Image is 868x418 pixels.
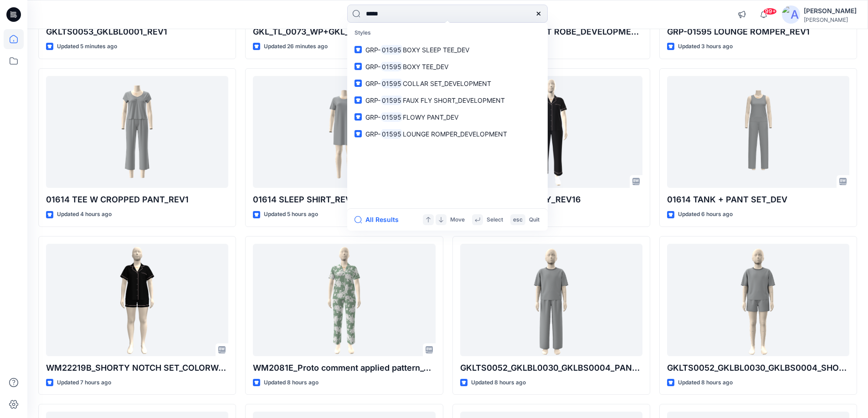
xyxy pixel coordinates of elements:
p: WM2081E_COLORWAY_REV16 [460,193,642,206]
mark: 01595 [380,61,403,72]
div: [PERSON_NAME] [804,5,857,16]
a: GRP-01595BOXY TEE_DEV [349,58,546,75]
p: Updated 26 minutes ago [264,42,328,51]
p: 01614 SLEEP SHIRT_REV1 [253,193,435,206]
span: GRP- [365,46,380,54]
p: Quit [529,215,539,225]
a: WM2081E_COLORWAY_REV16 [460,76,642,188]
p: esc [513,215,523,225]
a: 01614 TANK + PANT SET_DEV [667,76,849,188]
p: Updated 8 hours ago [264,378,318,388]
p: Updated 8 hours ago [471,378,526,388]
span: FLOWY PANT_DEV [403,113,458,121]
a: GKLTS0052_GKLBL0030_GKLBS0004_SHORT & TOP_REV1 [667,244,849,356]
mark: 01595 [380,112,403,122]
p: Updated 3 hours ago [678,42,733,51]
span: 99+ [763,8,777,15]
a: GRP-01595COLLAR SET_DEVELOPMENT [349,75,546,92]
p: Updated 5 hours ago [264,210,318,219]
p: GKLTS0052_GKLBL0030_GKLBS0004_SHORT & TOP_REV1 [667,362,849,374]
p: Move [450,215,465,225]
p: GKLTS0053_GKLBL0001_REV1 [46,25,228,38]
span: LOUNGE ROMPER_DEVELOPMENT [403,130,507,138]
p: GKLTS0052_GKLBL0030_GKLBS0004_PANT & TOP_REV1 [460,362,642,374]
mark: 01595 [380,78,403,89]
a: WM2081E_Proto comment applied pattern_Colorway_REV8 [253,244,435,356]
span: BOXY TEE_DEV [403,63,448,71]
span: FAUX FLY SHORT_DEVELOPMENT [403,96,505,104]
a: 01614 TEE W CROPPED PANT_REV1 [46,76,228,188]
p: 01614 TEE W CROPPED PANT_REV1 [46,193,228,206]
div: [PERSON_NAME] [804,16,857,23]
a: GKLTS0052_GKLBL0030_GKLBS0004_PANT & TOP_REV1 [460,244,642,356]
p: Updated 4 hours ago [57,210,112,219]
button: All Results [354,214,405,225]
span: BOXY SLEEP TEE_DEV [403,46,469,54]
a: GRP-01595FLOWY PANT_DEV [349,109,546,126]
p: WM22219B_SHORTY NOTCH SET_COLORWAY_REV16 [46,362,228,374]
p: Select [487,215,503,225]
p: Updated 5 minutes ago [57,42,117,51]
mark: 01595 [380,45,403,55]
p: Updated 7 hours ago [57,378,111,388]
span: GRP- [365,96,380,104]
span: GRP- [365,63,380,71]
img: avatar [782,5,800,24]
a: 01614 SLEEP SHIRT_REV1 [253,76,435,188]
p: Updated 8 hours ago [678,378,733,388]
mark: 01595 [380,129,403,139]
p: GKL_TL_0073_WP+GKL_BL_0001_WP_DEV_REV2 [253,25,435,38]
p: Updated 6 hours ago [678,210,733,219]
mark: 01595 [380,95,403,106]
span: GRP- [365,80,380,87]
p: Styles [349,25,546,41]
a: GRP-01595BOXY SLEEP TEE_DEV [349,41,546,58]
span: GRP- [365,130,380,138]
a: GRP-01595FAUX FLY SHORT_DEVELOPMENT [349,92,546,109]
a: GRP-01595LOUNGE ROMPER_DEVELOPMENT [349,126,546,142]
a: WM22219B_SHORTY NOTCH SET_COLORWAY_REV16 [46,244,228,356]
span: GRP- [365,113,380,121]
p: WM2081E_Proto comment applied pattern_Colorway_REV8 [253,362,435,374]
span: COLLAR SET_DEVELOPMENT [403,80,491,87]
p: 01614 TANK + PANT SET_DEV [667,193,849,206]
p: 01614 BANDED FRONT ROBE_DEVELOPMENT [460,25,642,38]
p: GRP-01595 LOUNGE ROMPER_REV1 [667,25,849,38]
